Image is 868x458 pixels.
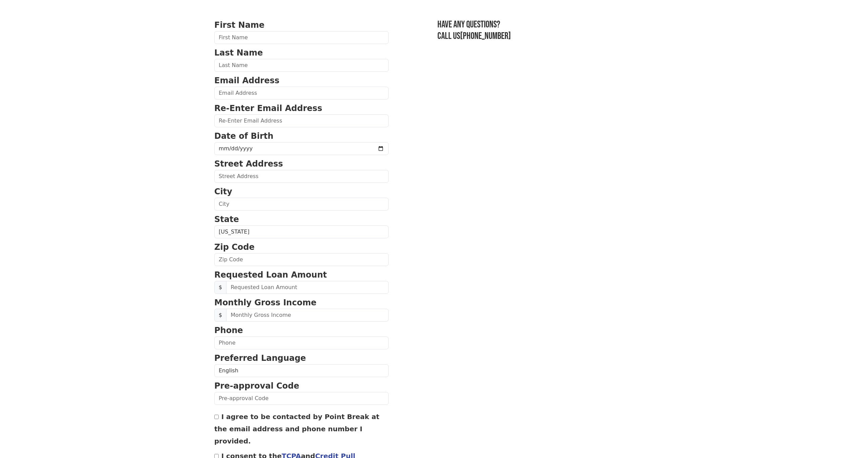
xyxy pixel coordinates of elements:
strong: Re-Enter Email Address [214,104,322,113]
strong: Phone [214,326,243,335]
strong: Zip Code [214,242,255,252]
input: Requested Loan Amount [226,281,389,294]
h3: Call us [437,30,654,42]
strong: Preferred Language [214,353,306,363]
strong: Pre-approval Code [214,381,299,391]
label: I agree to be contacted by Point Break at the email address and phone number I provided. [214,413,379,445]
input: Pre-approval Code [214,392,389,405]
input: Zip Code [214,253,389,266]
input: Phone [214,336,389,349]
strong: Street Address [214,159,283,169]
span: $ [214,281,226,294]
p: Monthly Gross Income [214,297,389,309]
strong: Email Address [214,76,279,85]
input: Street Address [214,170,389,183]
strong: Date of Birth [214,131,273,141]
strong: Requested Loan Amount [214,270,327,280]
strong: First Name [214,20,264,30]
strong: Last Name [214,48,263,58]
input: City [214,198,389,211]
h3: Have any questions? [437,19,654,30]
span: $ [214,309,226,322]
input: Email Address [214,87,389,100]
input: First Name [214,31,389,44]
input: Last Name [214,59,389,72]
input: Re-Enter Email Address [214,114,389,127]
input: Monthly Gross Income [226,309,389,322]
strong: State [214,215,239,224]
strong: City [214,187,232,196]
a: [PHONE_NUMBER] [460,30,511,42]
